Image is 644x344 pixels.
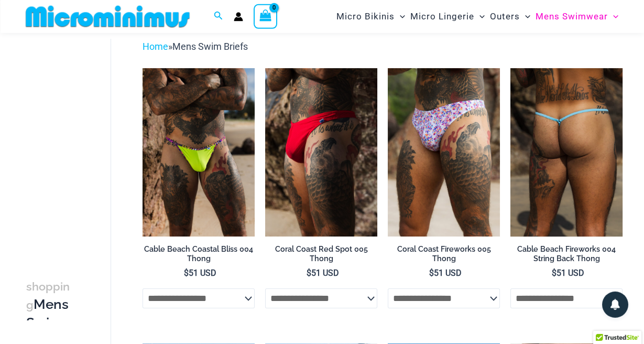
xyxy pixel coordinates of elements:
a: Cable Beach Fireworks 004 String Back Thong 06Cable Beach Fireworks 004 String Back Thong 07Cable... [510,68,623,236]
span: Micro Bikinis [336,3,395,30]
span: shopping [26,280,70,311]
span: Mens Swimwear [536,3,608,30]
a: Micro LingerieMenu ToggleMenu Toggle [408,3,487,30]
img: Cable Beach Fireworks 004 String Back Thong 07 [510,68,623,236]
bdi: 51 USD [184,268,216,278]
span: » [143,41,248,52]
a: Mens SwimwearMenu ToggleMenu Toggle [533,3,621,30]
span: Micro Lingerie [410,3,474,30]
span: Menu Toggle [474,3,485,30]
span: $ [429,268,434,278]
img: Cable Beach Coastal Bliss 004 Thong 04 [143,68,255,236]
a: View Shopping Cart, empty [254,4,278,28]
img: MM SHOP LOGO FLAT [21,5,194,28]
span: Menu Toggle [395,3,405,30]
img: Coral Coast Red Spot 005 Thong 11 [265,68,377,236]
a: Coral Coast Red Spot 005 Thong [265,244,377,268]
a: Search icon link [214,10,223,23]
a: OutersMenu ToggleMenu Toggle [487,3,533,30]
span: $ [552,268,556,278]
a: Cable Beach Coastal Bliss 004 Thong 04Cable Beach Coastal Bliss 004 Thong 05Cable Beach Coastal B... [143,68,255,236]
a: Cable Beach Coastal Bliss 004 Thong [143,244,255,268]
h2: Coral Coast Fireworks 005 Thong [388,244,500,264]
img: Coral Coast Fireworks 005 Thong 01 [388,68,500,236]
h2: Cable Beach Fireworks 004 String Back Thong [510,244,623,264]
h2: Coral Coast Red Spot 005 Thong [265,244,377,264]
span: $ [184,268,189,278]
iframe: TrustedSite Certified [26,35,121,245]
span: Menu Toggle [520,3,530,30]
a: Coral Coast Fireworks 005 Thong 01Coral Coast Fireworks 005 Thong 02Coral Coast Fireworks 005 Tho... [388,68,500,236]
a: Home [143,41,168,52]
a: Micro BikinisMenu ToggleMenu Toggle [334,3,408,30]
nav: Site Navigation [332,2,623,31]
a: Account icon link [234,12,243,21]
span: Mens Swim Briefs [172,41,248,52]
a: Cable Beach Fireworks 004 String Back Thong [510,244,623,268]
span: Outers [490,3,520,30]
bdi: 51 USD [552,268,584,278]
bdi: 51 USD [429,268,462,278]
a: Coral Coast Fireworks 005 Thong [388,244,500,268]
h2: Cable Beach Coastal Bliss 004 Thong [143,244,255,264]
bdi: 51 USD [307,268,339,278]
span: Menu Toggle [608,3,618,30]
a: Coral Coast Red Spot 005 Thong 11Coral Coast Red Spot 005 Thong 12Coral Coast Red Spot 005 Thong 12 [265,68,377,236]
span: $ [307,268,311,278]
